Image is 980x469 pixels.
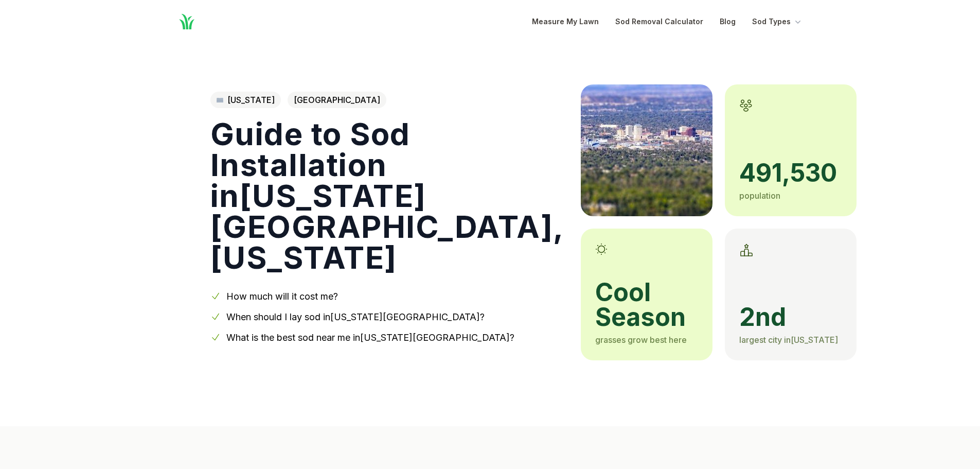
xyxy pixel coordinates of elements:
a: [US_STATE] [210,92,281,108]
span: 491,530 [739,161,842,185]
span: cool season [595,280,698,329]
img: Colorado state outline [217,98,223,102]
span: grasses grow best here [595,335,687,345]
a: Blog [720,15,736,28]
button: Sod Types [752,15,803,28]
span: population [739,190,780,201]
span: largest city in [US_STATE] [739,335,838,345]
a: What is the best sod near me in[US_STATE][GEOGRAPHIC_DATA]? [226,332,514,343]
img: A picture of Colorado Springs [581,84,712,216]
span: 2nd [739,305,842,329]
h1: Guide to Sod Installation in [US_STATE][GEOGRAPHIC_DATA] , [US_STATE] [210,118,564,273]
a: How much will it cost me? [226,291,338,302]
a: When should I lay sod in[US_STATE][GEOGRAPHIC_DATA]? [226,311,485,322]
a: Measure My Lawn [532,15,599,28]
a: Sod Removal Calculator [615,15,703,28]
span: [GEOGRAPHIC_DATA] [288,92,386,108]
